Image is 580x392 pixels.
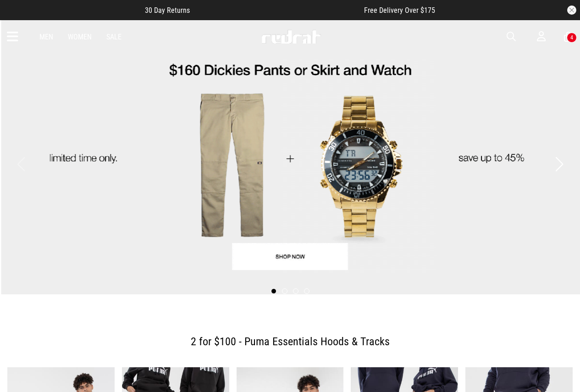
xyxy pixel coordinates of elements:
[15,154,27,174] button: Previous slide
[106,33,122,41] a: Sale
[564,32,573,42] a: 4
[570,34,573,41] div: 4
[261,30,321,44] img: Redrat logo
[7,4,35,31] button: Open LiveChat chat widget
[145,6,190,15] span: 30 Day Returns
[39,33,53,41] a: Men
[15,332,565,351] h2: 2 for $100 - Puma Essentials Hoods & Tracks
[208,6,346,15] iframe: Customer reviews powered by Trustpilot
[364,6,435,15] span: Free Delivery Over $175
[68,33,92,41] a: Women
[553,154,565,174] button: Next slide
